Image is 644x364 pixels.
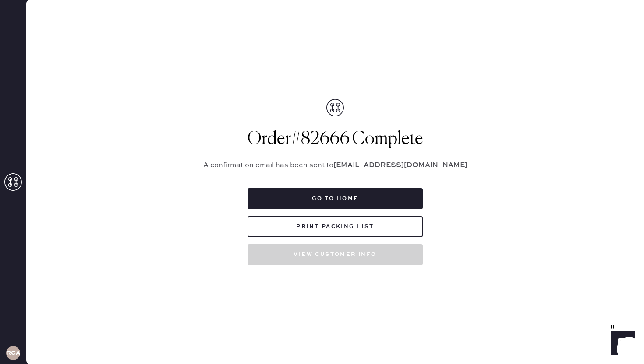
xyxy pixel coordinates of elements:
strong: [EMAIL_ADDRESS][DOMAIN_NAME] [333,161,467,169]
button: Print Packing List [248,216,423,237]
button: View customer info [248,244,423,265]
p: A confirmation email has been sent to [193,160,478,171]
button: Go to home [248,188,423,209]
iframe: Front Chat [602,325,640,362]
h1: Order # 82666 Complete [193,129,478,150]
h3: RCA [6,350,20,356]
